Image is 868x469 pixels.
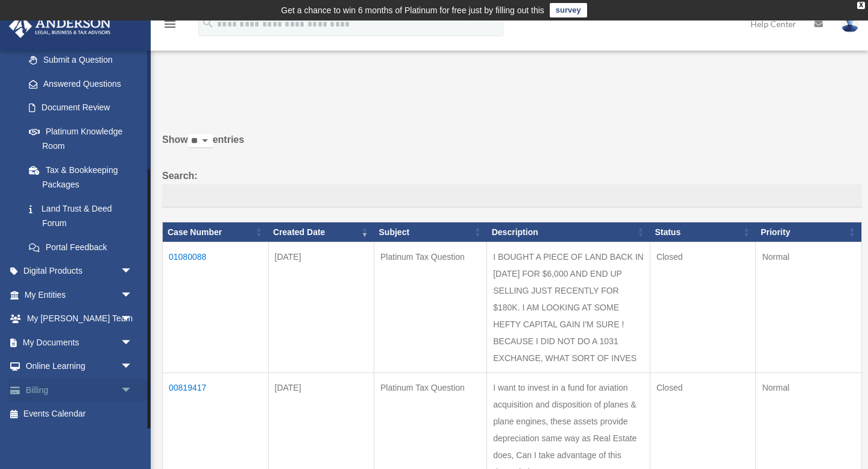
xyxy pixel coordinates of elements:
[163,21,177,31] a: menu
[281,3,544,17] div: Get a chance to win 6 months of Platinum for free just by filling out this
[8,307,151,331] a: My [PERSON_NAME] Teamarrow_drop_down
[17,96,145,120] a: Document Review
[121,283,145,307] span: arrow_drop_down
[17,72,139,96] a: Answered Questions
[650,242,756,373] td: Closed
[650,222,756,242] th: Status: activate to sort column ascending
[163,17,177,31] i: menu
[841,15,859,33] img: User Pic
[162,184,862,207] input: Search:
[121,307,145,332] span: arrow_drop_down
[17,119,145,158] a: Platinum Knowledge Room
[121,378,145,403] span: arrow_drop_down
[17,197,145,235] a: Land Trust & Deed Forum
[268,222,374,242] th: Created Date: activate to sort column ascending
[17,235,145,259] a: Portal Feedback
[188,134,213,148] select: Showentries
[121,354,145,379] span: arrow_drop_down
[487,222,650,242] th: Description: activate to sort column ascending
[17,48,145,72] a: Submit a Question
[756,242,862,373] td: Normal
[163,242,269,373] td: 01080088
[8,283,151,307] a: My Entitiesarrow_drop_down
[857,2,865,9] div: close
[8,378,151,402] a: Billingarrow_drop_down
[756,222,862,242] th: Priority: activate to sort column ascending
[374,222,487,242] th: Subject: activate to sort column ascending
[8,354,151,379] a: Online Learningarrow_drop_down
[374,242,487,373] td: Platinum Tax Question
[163,222,269,242] th: Case Number: activate to sort column ascending
[5,14,115,38] img: Anderson Advisors Platinum Portal
[487,242,650,373] td: I BOUGHT A PIECE OF LAND BACK IN [DATE] FOR $6,000 AND END UP SELLING JUST RECENTLY FOR $180K. I ...
[8,259,151,283] a: Digital Productsarrow_drop_down
[162,131,862,160] label: Show entries
[17,158,145,197] a: Tax & Bookkeeping Packages
[201,16,215,30] i: search
[8,330,151,354] a: My Documentsarrow_drop_down
[268,242,374,373] td: [DATE]
[8,402,151,426] a: Events Calendar
[550,3,587,17] a: survey
[162,168,862,207] label: Search:
[121,330,145,355] span: arrow_drop_down
[121,259,145,284] span: arrow_drop_down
